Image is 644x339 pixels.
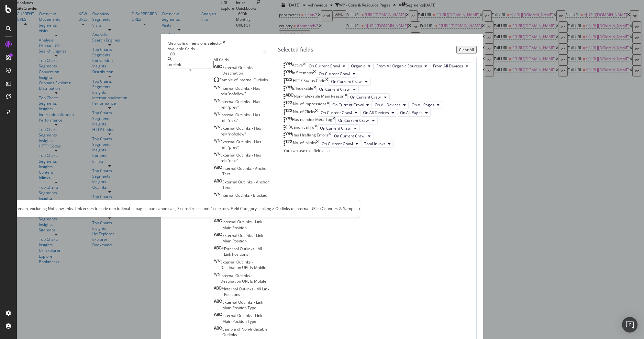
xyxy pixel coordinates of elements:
[283,148,471,153] div: You can use this field as a
[239,286,254,292] span: Outlinks
[238,65,254,70] span: Outlinks
[222,299,238,305] span: External
[238,233,254,238] span: Outlinks
[254,125,261,131] span: Has
[350,94,382,100] span: On Current Crawl
[331,79,362,84] span: On Current Crawl
[253,77,268,83] span: Outlinks
[375,102,401,108] span: On All Devices
[376,63,422,69] span: From All Organic Sources
[252,139,254,145] span: -
[234,77,239,83] span: of
[252,152,254,158] span: -
[315,109,318,117] div: times
[314,124,317,132] div: times
[235,86,251,91] span: Outlinks
[248,319,256,324] span: Type
[348,62,373,70] button: Organic
[224,251,232,257] span: Link
[222,70,243,76] span: Destination
[332,102,364,108] span: On Current Crawl
[329,101,372,109] button: On Current Crawl
[325,78,328,86] div: times
[226,198,243,204] span: robots.txt
[220,91,246,97] span: rel="nofollow"
[232,238,247,244] span: Position
[400,110,423,115] span: On All Pages
[316,140,319,148] div: times
[254,233,256,238] span: -
[412,102,434,108] span: On All Pages
[283,117,471,124] div: Has noindex Meta TagtimesOn Current Crawl
[292,62,303,70] div: Active
[254,278,266,284] span: Mobile
[292,117,332,124] div: Has noindex Meta Tag
[433,63,463,69] span: From All Devices
[313,86,316,93] div: times
[254,152,261,158] span: Has
[256,179,269,185] span: Anchor
[220,139,236,145] span: External
[222,238,232,244] span: Main
[283,78,471,86] div: HTTP Status CodetimesOn Current Crawl
[283,124,471,132] div: Canonical TotimesOn Current Crawl
[253,99,260,104] span: Has
[220,145,239,150] span: rel="prev"
[252,259,253,265] span: -
[397,109,431,117] button: On All Pages
[220,273,235,278] span: Internal
[238,179,254,185] span: Outlinks
[291,124,314,132] div: Canonical To
[236,125,252,131] span: Outlinks
[306,62,348,70] button: On Current Crawl
[320,125,351,131] span: On Current Crawl
[224,246,240,251] span: External
[220,259,236,265] span: External
[253,193,267,198] span: Blocked
[351,63,365,69] span: Organic
[220,158,239,163] span: rel="next"
[258,246,262,251] span: All
[251,112,253,118] span: -
[168,61,214,68] input: Search by field name
[254,265,266,270] span: Mobile
[250,278,254,284] span: Is
[334,133,365,139] span: On Current Crawl
[222,65,238,70] span: External
[219,77,234,83] span: Sample
[237,326,241,332] span: of
[332,117,335,124] div: times
[236,152,252,158] span: Outlinks
[255,246,258,251] span: -
[373,62,430,70] button: From All Organic Sources
[335,117,378,124] button: On Current Crawl
[222,41,225,46] div: times
[237,313,253,318] span: Outlinks
[283,62,471,70] div: ActivetimesOn Current CrawlOrganicFrom All Organic SourcesFrom All Devices
[222,326,237,332] span: Sample
[253,219,255,225] span: -
[220,265,242,270] span: Destination
[283,109,471,117] div: No. of ClickstimesOn Current CrawlOn All DevicesOn All Pages
[319,87,350,92] span: On Current Crawl
[242,278,250,284] span: URL
[430,62,471,70] button: From All Devices
[220,131,246,137] span: rel="nofollow"
[328,78,371,86] button: On Current Crawl
[235,273,251,278] span: Outlinks
[344,93,347,101] div: times
[318,109,360,117] button: On Current Crawl
[222,171,230,177] span: Text
[327,101,329,109] div: times
[292,70,313,78] div: In Sitemaps
[214,57,270,63] div: All fields
[319,140,361,148] button: On Current Crawl
[319,71,350,76] span: On Current Crawl
[242,265,250,270] span: URL
[313,70,316,78] div: times
[254,65,255,70] span: -
[222,332,237,337] span: Outlinks
[232,225,247,230] span: Position
[222,233,238,238] span: External
[459,47,474,53] div: Clear All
